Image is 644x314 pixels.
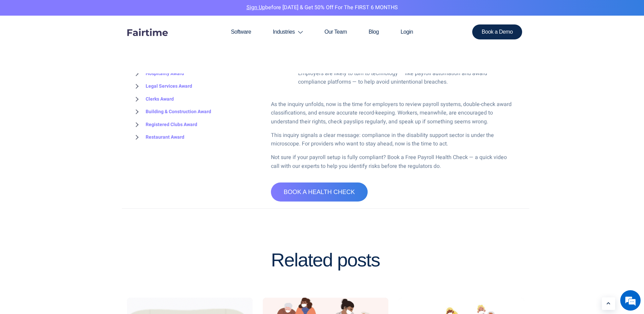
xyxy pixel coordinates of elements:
[39,86,94,154] span: We're online!
[3,186,129,209] textarea: Type your message and hit 'Enter'
[271,182,368,202] a: BOOK A HEALTH CHECK
[482,29,513,35] span: Book a Demo
[390,16,424,48] a: Login
[271,100,512,126] p: As the inquiry unfolds, now is the time for employers to review payroll systems, double-check awa...
[122,249,529,271] h2: Related posts
[602,297,615,310] a: Learn More
[5,3,639,12] p: before [DATE] & Get 50% Off for the FIRST 6 MONTHS
[132,28,261,144] div: BROWSE TOPICS
[132,80,192,93] a: Legal Services Award
[132,42,261,144] nav: BROWSE TOPICS
[314,16,358,48] a: Our Team
[298,60,512,87] li: Employers are likely to turn to technology — like payroll automation and award compliance platfor...
[246,3,265,12] a: Sign Up
[220,16,262,48] a: Software
[132,106,211,119] a: Building & Construction Award
[262,16,314,48] a: Industries
[132,118,197,131] a: Registered Clubs Award
[284,189,355,195] span: BOOK A HEALTH CHECK
[132,67,184,80] a: Hospitality Award
[472,24,522,39] a: Book a Demo
[271,131,512,149] p: This inquiry signals a clear message: compliance in the disability support sector is under the mi...
[132,131,184,144] a: Restaurant Award
[271,153,512,171] p: Not sure if your payroll setup is fully compliant? Book a Free Payroll Health Check — a quick vid...
[35,38,114,47] div: Chat with us now
[111,3,128,20] div: Minimize live chat window
[358,16,390,48] a: Blog
[132,93,174,106] a: Clerks Award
